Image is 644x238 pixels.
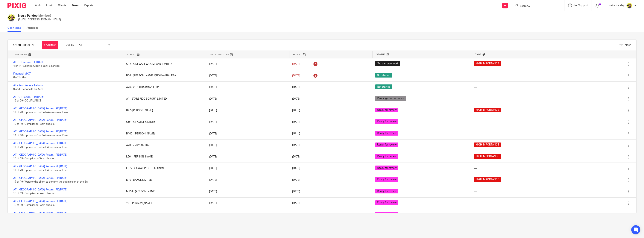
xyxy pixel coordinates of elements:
div: [DATE] [205,142,288,149]
a: + Add task [42,41,58,49]
span: 0 of 1 · Plan [13,76,27,79]
a: Email [46,4,52,7]
div: [DATE] [205,95,288,103]
span: Ready for review [375,166,398,170]
span: Ready for review [375,189,398,193]
a: Team [72,4,78,7]
p: Due by [66,43,74,47]
span: [DATE] [292,98,300,100]
div: [DATE] [205,165,288,172]
a: Work [35,4,41,7]
div: [DATE] [205,153,288,160]
span: [DATE] [292,179,300,181]
div: F57 - OLUWAKAYODE FABUNMI [122,165,205,172]
span: Ready for review [375,131,398,136]
span: Ready for review [375,177,398,182]
span: [DATE] [292,190,300,193]
span: Get Support [573,4,588,7]
div: A203 - MAY AKHTAR [122,142,205,149]
span: HIGH IMPORTANCE [474,143,501,147]
span: You can start work [375,61,400,66]
span: 17 of 19 · Wait for the client to confirm the submission of the SA [13,181,88,183]
span: Tags [475,53,482,56]
div: [DATE] [205,60,288,68]
span: 11 of 20 · Update to Our Self-Assessment Fees [13,146,68,148]
div: [DATE] [205,199,288,207]
span: [DATE] [292,132,300,135]
span: [DATE] [292,156,300,158]
span: Ready for review [375,154,398,159]
a: AT - CT Return - PE [DATE] [13,61,44,63]
span: Ready for review [375,212,398,217]
a: Financial M.O.T [13,72,31,75]
a: AT - [GEOGRAPHIC_DATA] Return - PE [DATE] [13,107,67,110]
div: --- [474,120,477,124]
div: --- [474,201,477,205]
div: --- [474,97,477,101]
span: [DATE] [292,121,300,123]
div: [DATE] [205,176,288,184]
span: Ready for review [375,119,398,124]
a: Clients [58,4,66,7]
div: O16 - ODEWALE & COMPANY LIMITED [122,60,205,68]
input: Search [519,4,553,8]
span: 0 of 3 · Reconcile on Xero [13,88,43,90]
div: [DATE] [205,188,288,195]
a: Open tasks [7,24,24,32]
div: B97 -[PERSON_NAME] [122,107,205,114]
span: HIGH IMPORTANCE [474,154,501,159]
div: D19 - DAXOL LIMITED [122,176,205,184]
span: Ready for review [375,200,398,205]
img: Netra-New-Starbridge-Yellow.jpg [626,3,632,9]
div: B24 - [PERSON_NAME] QUOMAH BALEBA [122,72,205,79]
h1: Open tasks [13,43,34,47]
span: HIGH IMPORTANCE [474,61,501,66]
span: Ready for review [375,108,398,112]
span: [DATE] [292,74,300,77]
div: Y6 - [PERSON_NAME] [122,199,205,207]
a: AT - [GEOGRAPHIC_DATA] Return - PE [DATE] [13,130,67,133]
div: [DATE] [205,84,288,91]
span: [DATE] [292,202,300,204]
span: HIGH IMPORTANCE [474,108,501,112]
span: 4 of 14 · Confirm Closing Bank Balances [13,65,60,67]
span: Not started [375,84,392,89]
span: All [79,44,82,46]
span: [DATE] [292,167,300,170]
span: Status [376,53,386,56]
p: Netra Pandey [609,4,625,7]
div: --- [474,85,477,89]
div: --- [474,166,477,170]
span: [DATE] [292,63,300,65]
div: H37 - [PERSON_NAME] [122,211,205,219]
span: 11 of 20 · Update to Our Self-Assessment Fees [13,169,68,172]
span: [DATE] [292,86,300,89]
div: [DATE] [205,211,288,219]
div: --- [474,190,477,193]
a: AT - [GEOGRAPHIC_DATA] Return - PE [DATE] [13,142,67,145]
a: AT - [GEOGRAPHIC_DATA] Return - PE [DATE] [13,119,67,121]
span: 10 of 19 · Compliance Team checks [13,204,54,206]
div: [DATE] [205,72,288,79]
div: --- [474,213,477,217]
div: A1 - STARBRIDGE GROUP LIMITED [122,95,205,103]
a: AT - [GEOGRAPHIC_DATA] Return - PE [DATE] [13,177,67,179]
a: Reports [84,4,93,7]
span: 11 of 20 · Update to Our Self-Assessment Fees [13,111,68,114]
div: M114 - [PERSON_NAME] [122,188,205,195]
span: 10 of 19 · Compliance Team checks [13,123,54,125]
span: 10 of 19 · Compliance Team checks [13,192,54,195]
span: (15) [29,43,34,46]
div: L56 - [PERSON_NAME] [122,153,205,160]
a: AT - [GEOGRAPHIC_DATA] Return - PE [DATE] [13,154,67,156]
div: [DATE] [205,118,288,126]
div: --- [474,74,477,78]
div: A76 - VP & CHAIRMAN LTD* [122,84,205,91]
img: Netra-New-Starbridge-Yellow.jpg [7,14,15,22]
div: B100 - [PERSON_NAME] [122,130,205,137]
h2: Netra Pandey [18,14,61,18]
span: 10 of 19 · Compliance Team checks [13,157,54,160]
img: Pixie [7,3,26,8]
div: --- [474,132,477,136]
span: Ready for review [375,143,398,147]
